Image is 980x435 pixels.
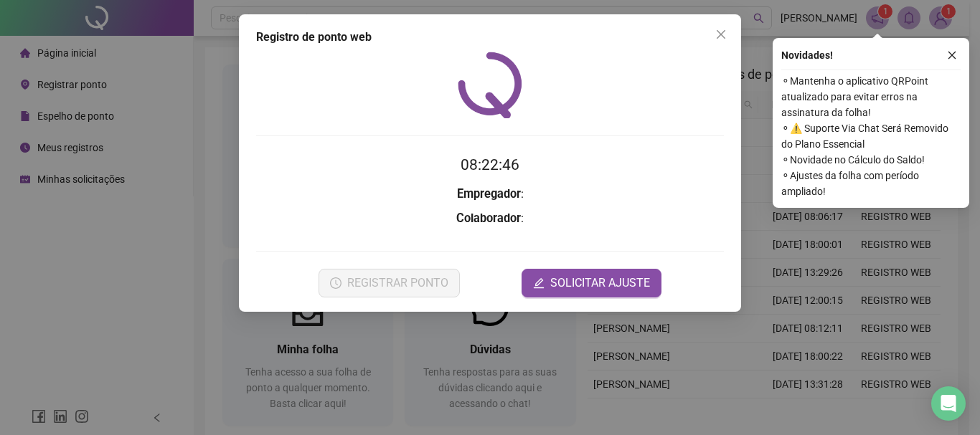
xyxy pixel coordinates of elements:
[781,47,833,63] span: Novidades !
[456,211,521,225] strong: Colaborador
[947,50,957,60] span: close
[781,73,961,120] span: ⚬ Mantenha o aplicativo QRPoint atualizado para evitar erros na assinatura da folha!
[319,269,460,297] button: REGISTRAR PONTO
[256,185,724,204] h3: :
[256,29,724,46] div: Registro de ponto web
[458,52,522,118] img: QRPoint
[781,120,961,152] span: ⚬ ⚠️ Suporte Via Chat Será Removido do Plano Essencial
[533,277,545,289] span: edit
[461,156,519,173] time: 08:22:46
[550,274,650,292] span: SOLICITAR AJUSTE
[781,168,961,199] span: ⚬ Ajustes da folha com período ampliado!
[256,209,724,228] h3: :
[715,29,727,40] span: close
[931,386,966,421] div: Open Intercom Messenger
[457,187,521,201] strong: Empregador
[781,152,961,168] span: ⚬ Novidade no Cálculo do Saldo!
[522,269,661,297] button: editSOLICITAR AJUSTE
[710,23,732,46] button: Close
